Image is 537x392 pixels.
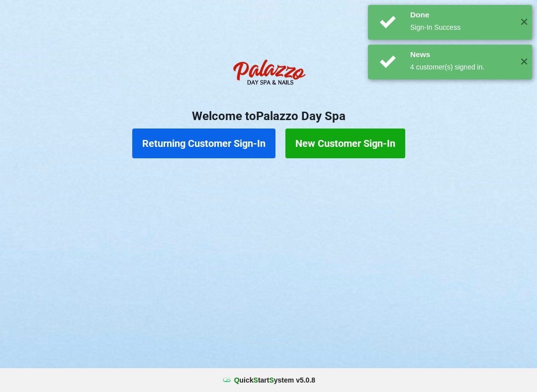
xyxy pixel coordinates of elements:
[132,129,275,158] button: Returning Customer Sign-In
[234,375,315,385] b: uick tart ystem v 5.0.8
[269,376,273,384] span: S
[234,376,240,384] span: Q
[410,62,512,72] div: 4 customer(s) signed in.
[410,50,512,60] div: News
[222,375,232,385] img: favicon.ico
[229,54,308,94] img: PalazzoDaySpaNails-Logo.png
[285,129,405,158] button: New Customer Sign-In
[410,22,512,32] div: Sign-In Success
[254,376,258,384] span: S
[410,10,512,20] div: Done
